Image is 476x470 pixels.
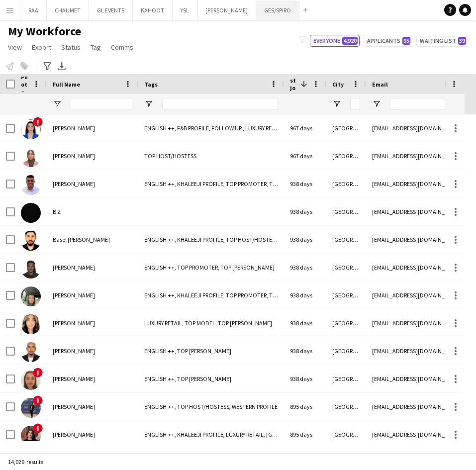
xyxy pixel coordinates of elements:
[350,98,360,110] input: City Filter Input
[284,365,326,392] div: 938 days
[284,337,326,365] div: 938 days
[366,170,459,197] div: [EMAIL_ADDRESS][DOMAIN_NAME]
[284,309,326,337] div: 938 days
[41,60,53,72] app-action-btn: Advanced filters
[20,0,47,20] button: RAA
[366,421,459,448] div: [EMAIL_ADDRESS][DOMAIN_NAME]
[53,180,95,188] span: [PERSON_NAME]
[61,43,81,52] span: Status
[366,282,459,309] div: [EMAIL_ADDRESS][DOMAIN_NAME]
[21,286,41,306] img: MOHAMED Mussa
[8,24,81,39] span: My Workforce
[4,41,26,54] a: View
[21,398,41,418] img: Danijela Basrak
[21,426,41,446] img: Deema Sajeeni
[326,421,366,448] div: [GEOGRAPHIC_DATA]
[138,114,284,142] div: ENGLISH ++, F&B PROFILE, FOLLOW UP , LUXURY RETAIL, TOP HOST/HOSTESS, TOP PROMOTER, TOP SUPERVISO...
[21,259,41,279] img: Hassan Mohammed
[372,81,388,88] span: Email
[326,365,366,392] div: [GEOGRAPHIC_DATA]
[284,198,326,225] div: 938 days
[366,393,459,420] div: [EMAIL_ADDRESS][DOMAIN_NAME]
[33,395,43,405] span: !
[326,198,366,225] div: [GEOGRAPHIC_DATA]
[284,226,326,253] div: 938 days
[138,337,284,365] div: ENGLISH ++, TOP [PERSON_NAME]
[53,264,95,271] span: [PERSON_NAME]
[458,37,466,45] span: 39
[53,291,95,299] span: [PERSON_NAME]
[21,203,41,223] img: B Z
[326,309,366,337] div: [GEOGRAPHIC_DATA]
[21,147,41,167] img: Tasneem Albahouti
[390,98,453,110] input: Email Filter Input
[290,69,296,99] span: Last job
[91,43,101,52] span: Tag
[138,254,284,281] div: ENGLISH ++, TOP PROMOTER, TOP [PERSON_NAME]
[138,226,284,253] div: ENGLISH ++, KHALEEJI PROFILE, TOP HOST/HOSTESS, TOP PROMOTER, TOP [PERSON_NAME]
[284,254,326,281] div: 938 days
[21,370,41,390] img: Salma Omer
[138,393,284,420] div: ENGLISH ++, TOP HOST/HOSTESS, WESTERN PROFILE
[366,337,459,365] div: [EMAIL_ADDRESS][DOMAIN_NAME]
[326,254,366,281] div: [GEOGRAPHIC_DATA]
[57,41,85,54] a: Status
[138,142,284,170] div: TOP HOST/HOSTESS
[138,421,284,448] div: ENGLISH ++, KHALEEJI PROFILE, LUXURY RETAIL, [GEOGRAPHIC_DATA], TOP HOST/HOSTESS
[197,0,256,20] button: [PERSON_NAME]
[326,114,366,142] div: [GEOGRAPHIC_DATA]
[21,314,41,334] img: Rawan Adam
[342,37,358,45] span: 4,920
[21,175,41,195] img: Abdulrahman Ashraf
[284,170,326,197] div: 938 days
[87,41,105,54] a: Tag
[53,431,95,438] span: [PERSON_NAME]
[326,226,366,253] div: [GEOGRAPHIC_DATA]
[366,198,459,225] div: [EMAIL_ADDRESS][DOMAIN_NAME]
[326,282,366,309] div: [GEOGRAPHIC_DATA]
[366,365,459,392] div: [EMAIL_ADDRESS][DOMAIN_NAME]
[416,35,468,47] button: Waiting list39
[256,0,299,20] button: GES/SPIRO
[53,347,95,355] span: [PERSON_NAME]
[8,43,22,52] span: View
[138,170,284,197] div: ENGLISH ++, KHALEEJI PROFILE, TOP PROMOTER, TOP [PERSON_NAME]
[53,403,95,410] span: [PERSON_NAME]
[53,236,110,243] span: Basel [PERSON_NAME]
[53,375,95,382] span: [PERSON_NAME]
[144,99,153,108] button: Open Filter Menu
[133,0,173,20] button: KAHOOT
[28,41,55,54] a: Export
[332,81,344,88] span: City
[326,170,366,197] div: [GEOGRAPHIC_DATA]
[372,99,381,108] button: Open Filter Menu
[53,319,95,327] span: [PERSON_NAME]
[332,99,341,108] button: Open Filter Menu
[138,309,284,337] div: LUXURY RETAIL, TOP MODEL, TOP [PERSON_NAME]
[402,37,410,45] span: 95
[107,41,137,54] a: Comms
[53,81,80,88] span: Full Name
[53,99,62,108] button: Open Filter Menu
[53,124,95,132] span: [PERSON_NAME]
[47,0,89,20] button: CHAUMET
[33,117,43,127] span: !
[366,226,459,253] div: [EMAIL_ADDRESS][DOMAIN_NAME]
[326,142,366,170] div: [GEOGRAPHIC_DATA]
[138,365,284,392] div: ENGLISH ++, TOP [PERSON_NAME]
[366,254,459,281] div: [EMAIL_ADDRESS][DOMAIN_NAME]
[366,114,459,142] div: [EMAIL_ADDRESS][DOMAIN_NAME]
[173,0,197,20] button: YSL
[21,231,41,251] img: Basel ElFar
[326,393,366,420] div: [GEOGRAPHIC_DATA]
[21,73,29,95] span: Photo
[53,208,61,215] span: B Z
[21,342,41,362] img: Saleem Abdelrahim
[71,98,132,110] input: Full Name Filter Input
[32,43,51,52] span: Export
[162,98,278,110] input: Tags Filter Input
[284,393,326,420] div: 895 days
[56,60,68,72] app-action-btn: Export XLSX
[111,43,133,52] span: Comms
[366,142,459,170] div: [EMAIL_ADDRESS][DOMAIN_NAME]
